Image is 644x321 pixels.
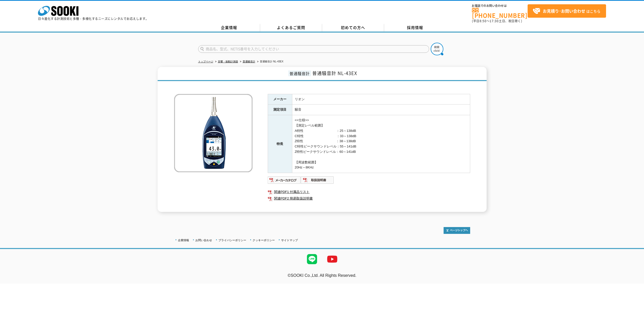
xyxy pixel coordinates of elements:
a: プライバシーポリシー [218,239,246,242]
span: 17:30 [490,19,499,23]
td: <<仕様>> 【測定レベル範囲】 A特性 ：25～138dB C特性 ：33～138dB Z特性 ：38～138dB C特性ピークサウンドレベル：55～141dB Z特性ピークサウンドレベル：6... [292,115,470,173]
img: btn_search.png [431,43,443,55]
input: 商品名、型式、NETIS番号を入力してください [198,45,429,53]
a: 音響・振動計測器 [218,60,238,63]
span: 普通騒音計 [288,70,311,76]
th: メーカー [268,94,292,105]
strong: お見積り･お問い合わせ [543,8,585,14]
a: [PHONE_NUMBER] [472,8,528,18]
a: メーカーカタログ [268,179,301,183]
a: 関連PDF2 簡易取扱説明書 [268,195,470,202]
th: 測定項目 [268,105,292,115]
li: 普通騒音計 NL-43EX [256,59,283,64]
a: よくあるご質問 [260,24,322,32]
img: 普通騒音計 NL-43EX [174,94,253,172]
span: (平日 ～ 土日、祝日除く) [472,19,522,23]
td: リオン [292,94,470,105]
img: LINE [302,249,322,269]
a: 採用情報 [384,24,446,32]
a: お見積り･お問い合わせはこちら [528,4,606,18]
img: トップページへ [444,227,470,234]
th: 特長 [268,115,292,173]
a: 普通騒音計 [243,60,255,63]
span: はこちら [533,7,600,15]
a: 企業情報 [198,24,260,32]
a: サイトマップ [281,239,298,242]
a: トップページ [198,60,213,63]
span: 普通騒音計 NL-43EX [312,70,357,77]
img: 取扱説明書 [301,176,334,184]
a: クッキーポリシー [253,239,275,242]
a: テストMail [625,279,644,283]
a: 初めての方へ [322,24,384,32]
img: YouTube [322,249,342,269]
span: お電話でのお問い合わせは [472,4,528,7]
img: メーカーカタログ [268,176,301,184]
a: 企業情報 [178,239,189,242]
p: 日々進化する計測技術と多種・多様化するニーズにレンタルでお応えします。 [38,17,149,20]
span: 8:50 [480,19,487,23]
a: 取扱説明書 [301,179,334,183]
a: お問い合わせ [195,239,212,242]
a: 関連PDF1 付属品リスト [268,189,470,195]
span: 初めての方へ [341,25,365,30]
td: 騒音 [292,105,470,115]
